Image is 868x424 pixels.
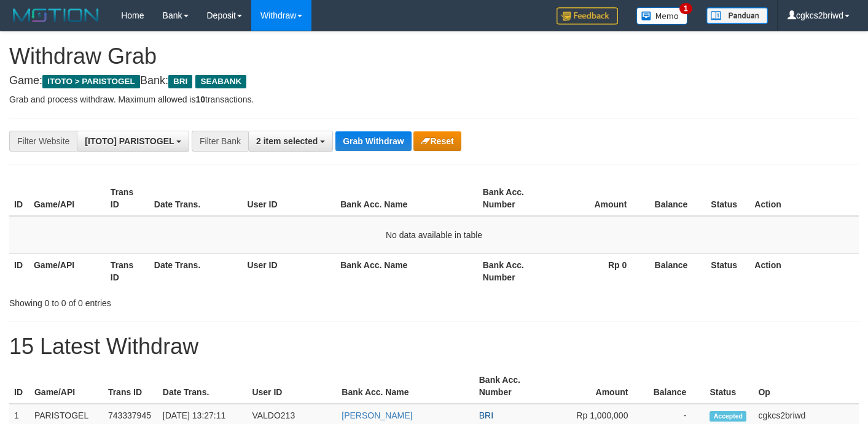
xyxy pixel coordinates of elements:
[9,369,29,404] th: ID
[168,75,192,88] span: BRI
[335,131,411,151] button: Grab Withdraw
[9,253,29,288] th: ID
[645,253,706,288] th: Balance
[705,369,753,404] th: Status
[195,94,205,104] strong: 10
[29,181,106,216] th: Game/API
[158,369,248,404] th: Date Trans.
[103,369,158,404] th: Trans ID
[479,411,493,420] span: BRI
[9,93,859,106] p: Grab and process withdraw. Maximum allowed is transactions.
[710,411,746,422] span: Accepted
[106,181,149,216] th: Trans ID
[248,131,333,152] button: 2 item selected
[149,181,243,216] th: Date Trans.
[9,216,859,254] td: No data available in table
[29,369,103,404] th: Game/API
[9,131,77,152] div: Filter Website
[9,334,859,359] h1: 15 Latest Withdraw
[337,369,474,404] th: Bank Acc. Name
[9,75,859,87] h4: Game: Bank:
[749,181,859,216] th: Action
[557,7,618,25] img: Feedback.jpg
[706,7,768,24] img: panduan.png
[478,181,555,216] th: Bank Acc. Number
[9,6,103,25] img: MOTION_logo.png
[247,369,337,404] th: User ID
[243,181,336,216] th: User ID
[256,136,318,146] span: 2 item selected
[106,253,149,288] th: Trans ID
[9,181,29,216] th: ID
[335,253,477,288] th: Bank Acc. Name
[342,411,412,420] a: [PERSON_NAME]
[9,44,859,69] h1: Withdraw Grab
[243,253,336,288] th: User ID
[474,369,559,404] th: Bank Acc. Number
[555,253,646,288] th: Rp 0
[42,75,140,88] span: ITOTO > PARISTOGEL
[555,181,646,216] th: Amount
[753,369,859,404] th: Op
[149,253,243,288] th: Date Trans.
[77,131,189,152] button: [ITOTO] PARISTOGEL
[749,253,859,288] th: Action
[9,292,353,309] div: Showing 0 to 0 of 0 entries
[706,253,749,288] th: Status
[195,75,246,88] span: SEABANK
[85,136,174,146] span: [ITOTO] PARISTOGEL
[559,369,647,404] th: Amount
[646,369,705,404] th: Balance
[645,181,706,216] th: Balance
[192,131,248,152] div: Filter Bank
[413,131,461,151] button: Reset
[636,7,688,25] img: Button%20Memo.svg
[29,253,106,288] th: Game/API
[478,253,555,288] th: Bank Acc. Number
[679,3,692,14] span: 1
[706,181,749,216] th: Status
[335,181,477,216] th: Bank Acc. Name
